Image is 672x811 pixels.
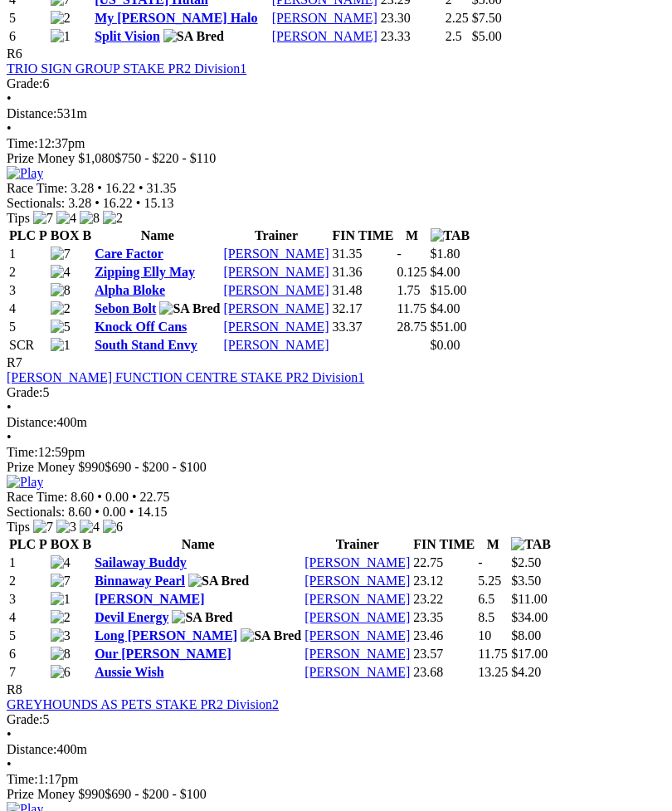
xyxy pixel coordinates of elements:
[222,227,329,244] th: Trainer
[94,536,302,553] th: Name
[412,536,475,553] th: FIN TIME
[95,196,100,210] span: •
[51,320,71,335] img: 5
[7,772,665,787] div: 1:17pm
[9,228,36,242] span: PLC
[478,555,482,569] text: -
[397,247,402,261] text: -
[95,338,197,352] a: South Stand Envy
[478,647,507,661] text: 11.75
[412,591,475,608] td: 23.22
[80,211,100,226] img: 8
[272,11,377,25] a: [PERSON_NAME]
[7,445,665,460] div: 12:59pm
[7,181,67,195] span: Race Time:
[132,490,137,504] span: •
[304,647,410,661] a: [PERSON_NAME]
[94,227,221,244] th: Name
[68,196,91,210] span: 3.28
[332,264,395,281] td: 31.36
[304,628,410,642] a: [PERSON_NAME]
[511,537,551,552] img: TAB
[241,628,301,643] img: SA Bred
[8,28,48,45] td: 6
[7,91,12,105] span: •
[397,227,428,244] th: M
[412,573,475,589] td: 23.12
[511,555,541,569] span: $2.50
[511,647,548,661] span: $17.00
[397,283,421,297] text: 1.75
[446,29,462,43] text: 2.5
[412,646,475,662] td: 23.57
[188,574,249,589] img: SA Bred
[129,505,134,519] span: •
[95,592,204,606] a: [PERSON_NAME]
[51,574,71,589] img: 7
[7,430,12,444] span: •
[7,742,665,757] div: 400m
[472,11,502,25] span: $7.50
[7,166,43,181] img: Play
[95,29,160,43] a: Split Vision
[140,490,170,504] span: 22.75
[95,11,257,25] a: My [PERSON_NAME] Halo
[7,787,665,802] div: Prize Money $990
[51,228,80,242] span: BOX
[7,61,246,76] a: TRIO SIGN GROUP STAKE PR2 Division1
[446,11,469,25] text: 2.25
[7,76,43,90] span: Grade:
[8,573,48,589] td: 2
[8,646,48,662] td: 6
[103,505,126,519] span: 0.00
[304,536,411,553] th: Trainer
[172,610,232,625] img: SA Bred
[95,320,187,334] a: Knock Off Cans
[431,265,460,279] span: $4.00
[412,609,475,626] td: 23.35
[412,628,475,644] td: 23.46
[478,574,501,588] text: 5.25
[105,787,207,801] span: $690 - $200 - $100
[332,227,395,244] th: FIN TIME
[332,246,395,262] td: 31.35
[95,265,195,279] a: Zipping Elly May
[51,11,71,26] img: 2
[332,319,395,335] td: 33.37
[51,29,71,44] img: 1
[103,211,123,226] img: 2
[7,385,43,399] span: Grade:
[7,697,279,711] a: GREYHOUNDS AS PETS STAKE PR2 Division2
[8,555,48,571] td: 1
[7,490,67,504] span: Race Time:
[7,355,22,369] span: R7
[71,181,94,195] span: 3.28
[431,338,460,352] span: $0.00
[163,29,224,44] img: SA Bred
[8,664,48,681] td: 7
[511,592,547,606] span: $11.00
[7,505,65,519] span: Sectionals:
[380,28,443,45] td: 23.33
[8,264,48,281] td: 2
[412,555,475,571] td: 22.75
[472,29,502,43] span: $5.00
[7,46,22,61] span: R6
[304,665,410,679] a: [PERSON_NAME]
[8,300,48,317] td: 4
[7,742,56,756] span: Distance:
[7,757,12,771] span: •
[95,247,163,261] a: Care Factor
[7,106,56,120] span: Distance:
[431,228,470,243] img: TAB
[7,772,38,786] span: Time:
[8,628,48,644] td: 5
[332,300,395,317] td: 32.17
[7,196,65,210] span: Sectionals:
[223,320,329,334] a: [PERSON_NAME]
[51,283,71,298] img: 8
[397,265,427,279] text: 0.125
[105,460,207,474] span: $690 - $200 - $100
[103,196,133,210] span: 16.22
[51,665,71,680] img: 6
